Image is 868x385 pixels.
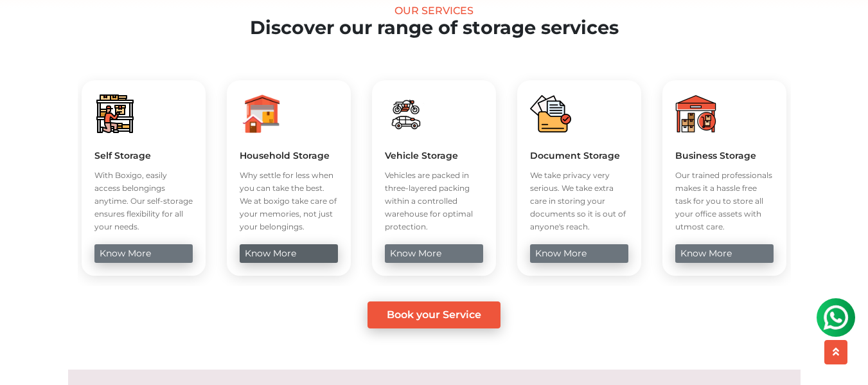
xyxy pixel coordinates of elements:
[385,244,483,263] a: know more
[675,150,774,161] h5: Business Storage
[385,150,483,161] h5: Vehicle Storage
[240,169,338,233] p: Why settle for less when you can take the best. We at boxigo take care of your memories, not just...
[385,169,483,233] p: Vehicles are packed in three-layered packing within a controlled warehouse for optimal protection.
[35,17,833,39] h2: Discover our range of storage services
[530,169,628,233] p: We take privacy very serious. We take extra care in storing your documents so it is out of anyone...
[94,169,193,233] p: With Boxigo, easily access belongings anytime. Our self-storage ensures flexibility for all your ...
[94,93,136,134] img: boxigo_packers_and_movers_huge_savings
[530,93,571,134] img: boxigo_packers_and_movers_huge_savings
[13,13,39,39] img: whatsapp-icon.svg
[530,244,628,263] a: know more
[530,150,628,161] h5: Document Storage
[385,93,426,134] img: boxigo_packers_and_movers_huge_savings
[240,244,338,263] a: know more
[368,301,500,328] a: Book your Service
[675,169,774,233] p: Our trained professionals makes it a hassle free task for you to store all your office assets wit...
[240,150,338,161] h5: Household Storage
[35,4,833,17] div: Our Services
[240,93,281,134] img: boxigo_packers_and_movers_huge_savings
[824,340,847,364] button: scroll up
[94,150,193,161] h5: Self Storage
[675,244,774,263] a: know more
[675,93,716,134] img: boxigo_packers_and_movers_huge_savings
[94,244,193,263] a: know more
